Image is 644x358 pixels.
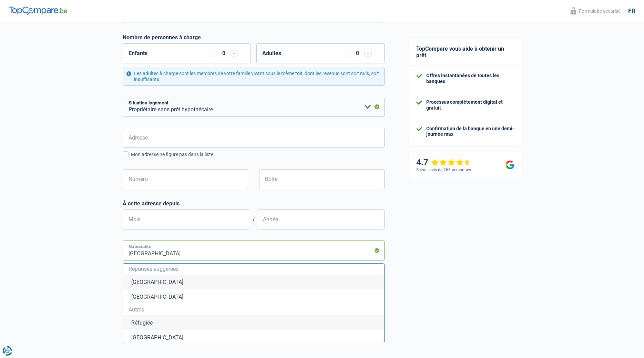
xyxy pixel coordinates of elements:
div: Offres instantanées de toutes les banques [426,73,514,84]
span: / [250,216,257,223]
div: TopCompare vous aide à obtenir un prêt [409,39,521,66]
div: 4.7 [416,157,472,167]
label: À cette adresse depuis [123,200,385,207]
input: Sélectionnez votre adresse dans la barre de recherche [123,128,385,148]
div: Mon adresse ne figure pas dans la liste [131,151,385,158]
input: AAAA [257,209,385,229]
div: fr [628,7,635,15]
div: 0 [355,51,361,56]
span: Réponses suggérées [129,266,379,272]
div: Processus complètement digital et gratuit [426,99,514,111]
li: [GEOGRAPHIC_DATA] [123,289,384,304]
input: MM [123,209,250,229]
div: Les adultes à charge sont les membres de votre famille vivant sous le même toit, dont les revenus... [123,67,385,86]
li: Réfugiée [123,315,384,330]
div: Confirmation de la banque en une demi-journée max [426,126,514,137]
span: Autres [129,307,379,313]
li: [GEOGRAPHIC_DATA] [123,330,384,345]
input: Belgique [123,241,385,260]
img: TopCompare Logo [9,7,67,15]
label: Nombre de personnes à charge [123,34,201,41]
label: Adultes [262,51,281,56]
div: 0 [221,51,227,56]
img: Advertisement [2,186,2,186]
li: [GEOGRAPHIC_DATA] [123,275,384,289]
div: Selon l’avis de 266 personnes [416,167,471,172]
button: Formulaire sécurisé [566,5,625,17]
label: Enfants [129,51,147,56]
